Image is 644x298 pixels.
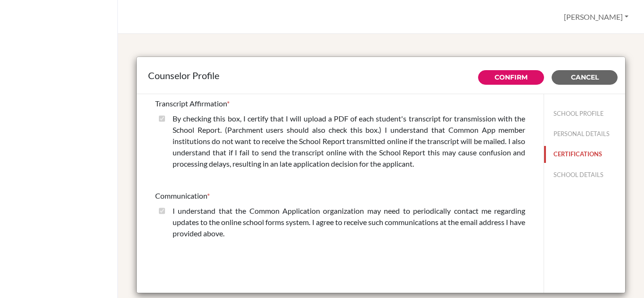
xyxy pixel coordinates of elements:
[173,113,525,169] label: By checking this box, I certify that I will upload a PDF of each student's transcript for transmi...
[155,191,207,200] span: Communication
[544,126,625,142] button: PERSONAL DETAILS
[560,8,633,26] button: [PERSON_NAME]
[544,105,625,122] button: SCHOOL PROFILE
[148,68,614,82] div: Counselor Profile
[173,205,525,239] label: I understand that the Common Application organization may need to periodically contact me regardi...
[544,167,625,183] button: SCHOOL DETAILS
[155,99,227,108] span: Transcript Affirmation
[544,146,625,162] button: CERTIFICATIONS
